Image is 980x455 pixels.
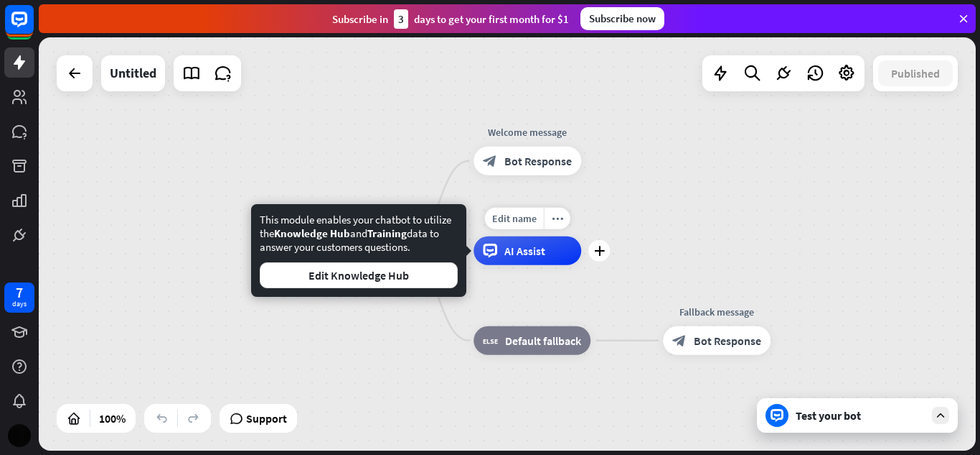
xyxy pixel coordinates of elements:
div: 3 [394,9,408,29]
i: plus [594,246,605,256]
i: block_bot_response [483,154,497,168]
div: Welcome message [463,125,592,139]
span: Knowledge Hub [274,226,350,240]
div: 100% [95,407,130,430]
span: Edit name [492,212,537,225]
div: Subscribe in days to get your first month for $1 [332,9,569,29]
span: Default fallback [505,334,581,348]
div: 7 [16,286,23,299]
button: Edit Knowledge Hub [260,262,458,288]
span: Bot Response [694,334,761,348]
span: Training [367,226,407,240]
div: Test your bot [796,408,925,423]
button: Open LiveChat chat widget [11,6,55,49]
div: This module enables your chatbot to utilize the and data to answer your customers questions. [260,213,458,288]
span: Bot Response [504,154,572,168]
i: block_fallback [483,334,498,348]
i: block_bot_response [672,334,687,348]
div: Subscribe now [580,7,664,30]
a: 7 days [4,282,34,313]
div: Untitled [110,55,156,91]
div: days [12,299,27,309]
button: Published [878,60,953,86]
div: Fallback message [652,305,781,319]
i: more_horiz [552,213,563,224]
span: Support [246,407,287,430]
span: AI Assist [504,244,545,258]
